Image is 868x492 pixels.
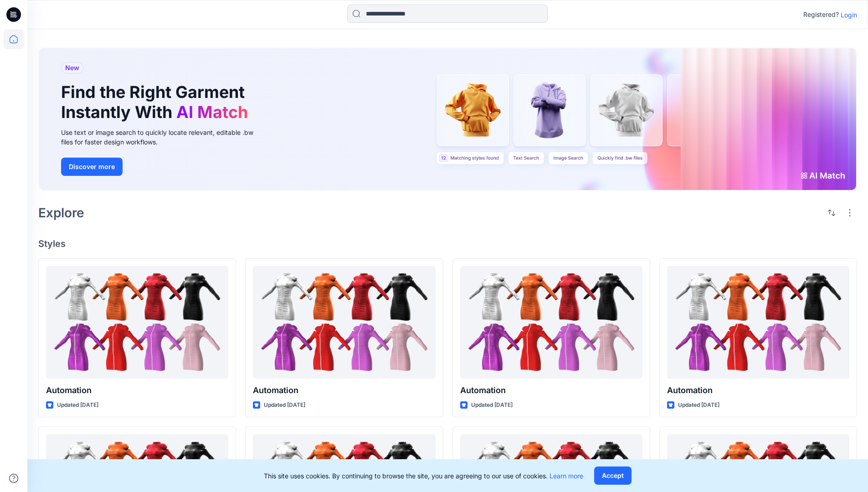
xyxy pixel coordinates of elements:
[550,472,583,480] a: Learn more
[38,205,84,220] h2: Explore
[65,62,79,73] span: New
[667,384,849,397] p: Automation
[460,384,642,397] p: Automation
[46,266,228,379] a: Automation
[61,128,266,147] div: Use text or image search to quickly locate relevant, editable .bw files for faster design workflows.
[264,400,305,410] p: Updated [DATE]
[61,158,123,176] button: Discover more
[46,384,228,397] p: Automation
[460,266,642,379] a: Automation
[253,266,435,379] a: Automation
[264,471,583,481] p: This site uses cookies. By continuing to browse the site, you are agreeing to our use of cookies.
[61,82,252,122] h1: Find the Right Garment Instantly With
[253,384,435,397] p: Automation
[667,266,849,379] a: Automation
[176,102,248,122] span: AI Match
[38,238,857,249] h4: Styles
[471,400,513,410] p: Updated [DATE]
[803,9,839,20] p: Registered?
[57,400,98,410] p: Updated [DATE]
[841,10,857,20] p: Login
[678,400,719,410] p: Updated [DATE]
[594,466,632,485] button: Accept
